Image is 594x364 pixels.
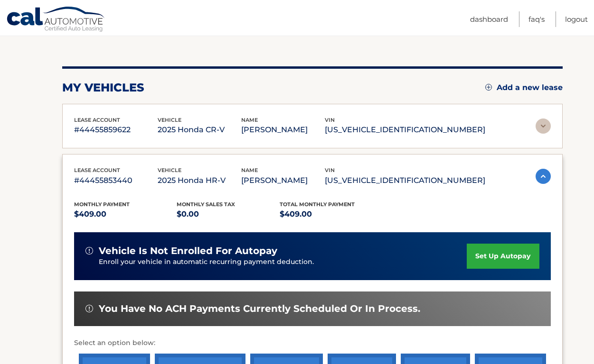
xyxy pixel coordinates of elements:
p: $0.00 [177,208,280,221]
p: #44455853440 [74,174,158,187]
span: Monthly sales Tax [177,201,235,208]
a: set up autopay [467,244,539,269]
span: vin [325,167,335,173]
span: vehicle [158,167,181,173]
span: lease account [74,167,120,173]
p: #44455859622 [74,123,158,136]
a: Logout [565,11,588,27]
a: Add a new lease [485,83,563,92]
p: [US_VEHICLE_IDENTIFICATION_NUMBER] [325,123,485,136]
a: FAQ's [528,11,545,27]
p: $409.00 [280,208,383,221]
span: Total Monthly Payment [280,201,355,208]
p: Select an option below: [74,337,551,349]
p: [PERSON_NAME] [241,123,325,136]
p: [US_VEHICLE_IDENTIFICATION_NUMBER] [325,174,485,187]
a: Dashboard [470,11,508,27]
span: vehicle is not enrolled for autopay [99,245,277,257]
span: Monthly Payment [74,201,130,208]
span: vin [325,117,335,123]
p: 2025 Honda HR-V [158,174,241,187]
img: alert-white.svg [85,305,93,312]
img: accordion-active.svg [536,169,551,184]
span: vehicle [158,117,181,123]
h2: my vehicles [62,81,144,95]
a: Cal Automotive [6,6,106,34]
img: alert-white.svg [85,247,93,255]
p: Enroll your vehicle in automatic recurring payment deduction. [99,257,467,267]
p: $409.00 [74,208,177,221]
img: add.svg [485,84,492,91]
img: accordion-rest.svg [536,118,551,134]
p: 2025 Honda CR-V [158,123,241,136]
span: name [241,117,258,123]
span: You have no ACH payments currently scheduled or in process. [99,303,420,315]
span: name [241,167,258,173]
span: lease account [74,117,120,123]
p: [PERSON_NAME] [241,174,325,187]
